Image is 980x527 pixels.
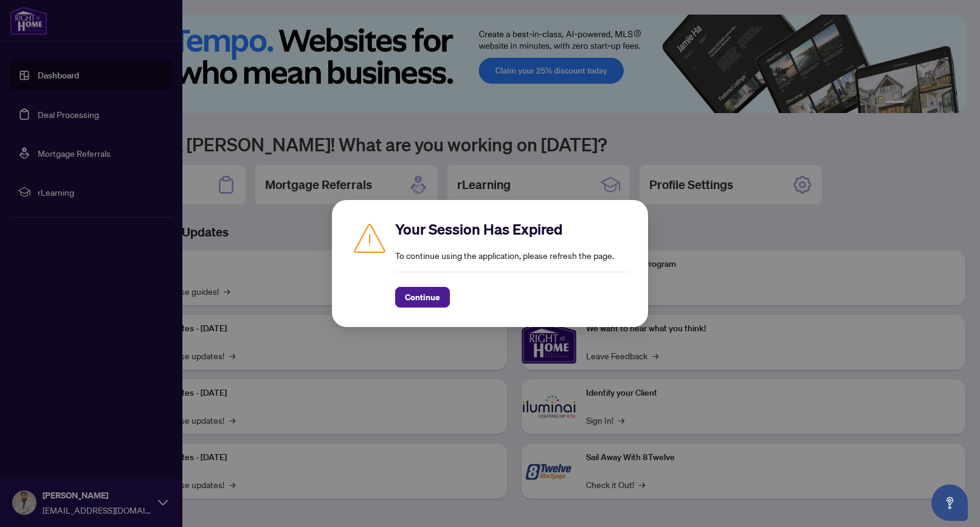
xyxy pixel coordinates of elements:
[395,219,629,308] div: To continue using the application, please refresh the page.
[405,288,440,307] span: Continue
[395,219,629,239] h2: Your Session Has Expired
[351,219,388,256] img: Caution icon
[395,287,450,308] button: Continue
[931,484,968,521] button: Open asap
